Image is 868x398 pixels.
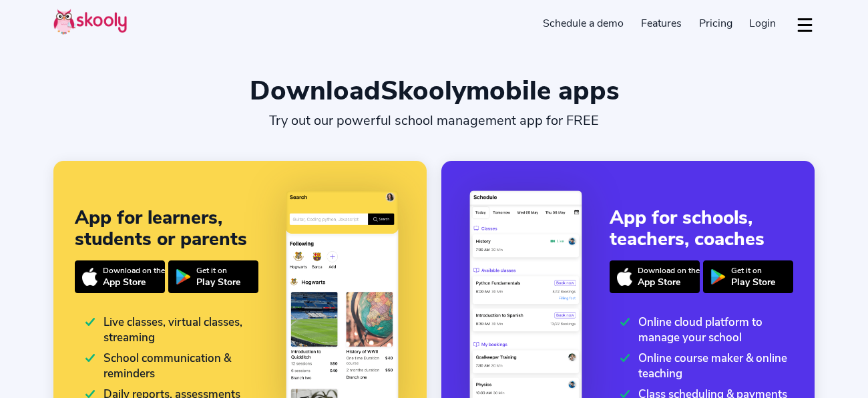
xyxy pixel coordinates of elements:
span: Skooly [381,73,466,109]
a: Download on theApp Store [75,260,165,294]
a: Get it onPlay Store [168,260,258,294]
div: App for learners, students or parents [75,207,258,250]
a: Pricing [690,13,741,34]
div: Try out our powerful school management app for FREE [244,112,624,129]
span: Login [749,16,776,31]
div: Play Store [731,276,775,288]
button: dropdown menu [795,9,815,40]
div: Download on the [103,265,165,276]
a: Login [740,13,785,34]
div: Live classes, virtual classes, streaming [85,315,258,345]
div: School communication & reminders [85,351,258,381]
a: Features [632,13,690,34]
div: Get it on [731,265,775,276]
div: Get it on [196,265,240,276]
a: Schedule a demo [535,13,633,34]
div: App for schools, teachers, coaches [610,207,793,250]
a: Get it onPlay Store [703,260,793,294]
a: Download on theApp Store [610,260,700,294]
div: App Store [638,276,700,288]
div: App Store [103,276,165,288]
img: Skooly [53,9,127,35]
span: Pricing [699,16,732,31]
div: Download mobile apps [53,75,815,107]
div: Play Store [196,276,240,288]
div: Download on the [638,265,700,276]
